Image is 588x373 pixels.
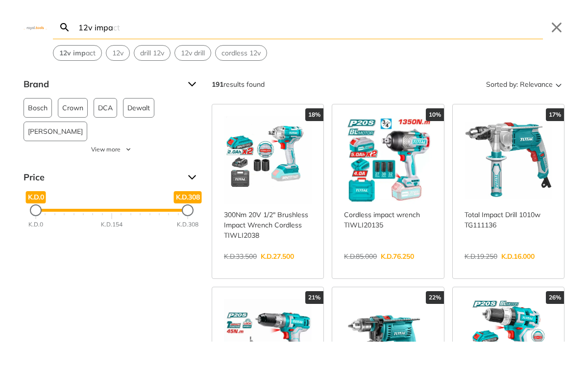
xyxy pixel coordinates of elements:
span: Relevance [520,76,553,92]
span: cordless 12v [221,48,261,58]
div: Suggestion: 12v [106,45,130,61]
button: Bosch [24,98,52,118]
span: 12v [112,48,123,58]
div: Suggestion: cordless 12v [215,45,267,61]
input: Search… [76,16,543,39]
span: 12v drill [181,48,205,58]
button: Dewalt [123,98,154,118]
div: 21% [305,291,323,304]
span: Bosch [28,99,48,117]
div: 10% [426,108,444,121]
div: 17% [546,108,564,121]
img: Close [24,25,47,29]
button: [PERSON_NAME] [24,122,87,141]
span: Price [24,170,180,185]
button: DCA [94,98,117,118]
div: Suggestion: 12v impact [53,45,102,61]
div: results found [212,76,265,92]
div: 18% [305,108,323,121]
div: 22% [426,291,444,304]
div: K.D.0 [28,220,43,229]
span: Crown [62,99,83,117]
strong: 12v imp [59,49,86,57]
button: Sorted by:Relevance Sort [484,76,564,92]
span: drill 12v [140,48,164,58]
span: act [59,48,96,58]
div: K.D.154 [101,220,122,229]
button: View more [24,145,200,154]
span: View more [91,145,121,154]
div: Suggestion: 12v drill [174,45,211,61]
svg: Search [59,22,71,33]
button: Select suggestion: 12v drill [175,46,211,60]
button: Select suggestion: 12v impact [53,46,101,60]
button: Select suggestion: 12v [106,46,129,60]
div: K.D.308 [177,220,198,229]
span: Brand [24,76,180,92]
span: [PERSON_NAME] [28,122,83,141]
svg: Sort [553,78,564,90]
div: Suggestion: drill 12v [134,45,171,61]
span: Dewalt [127,99,150,117]
button: Crown [58,98,88,118]
button: Close [549,20,564,35]
strong: 191 [212,80,223,89]
div: 26% [546,291,564,304]
div: Maximum Price [182,204,194,216]
button: Select suggestion: drill 12v [134,46,170,60]
div: Minimum Price [30,204,42,216]
button: Select suggestion: cordless 12v [216,46,267,60]
span: DCA [98,99,113,117]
